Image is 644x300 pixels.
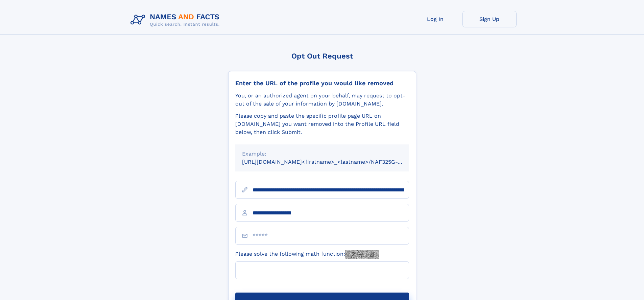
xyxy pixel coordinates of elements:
[235,250,379,259] label: Please solve the following math function:
[235,112,409,136] div: Please copy and paste the specific profile page URL on [DOMAIN_NAME] you want removed into the Pr...
[242,159,422,165] small: [URL][DOMAIN_NAME]<firstname>_<lastname>/NAF325G-xxxxxxxx
[408,11,462,27] a: Log In
[235,79,409,87] div: Enter the URL of the profile you would like removed
[242,150,402,158] div: Example:
[228,52,416,60] div: Opt Out Request
[235,92,409,108] div: You, or an authorized agent on your behalf, may request to opt-out of the sale of your informatio...
[128,11,225,29] img: Logo Names and Facts
[462,11,517,27] a: Sign Up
